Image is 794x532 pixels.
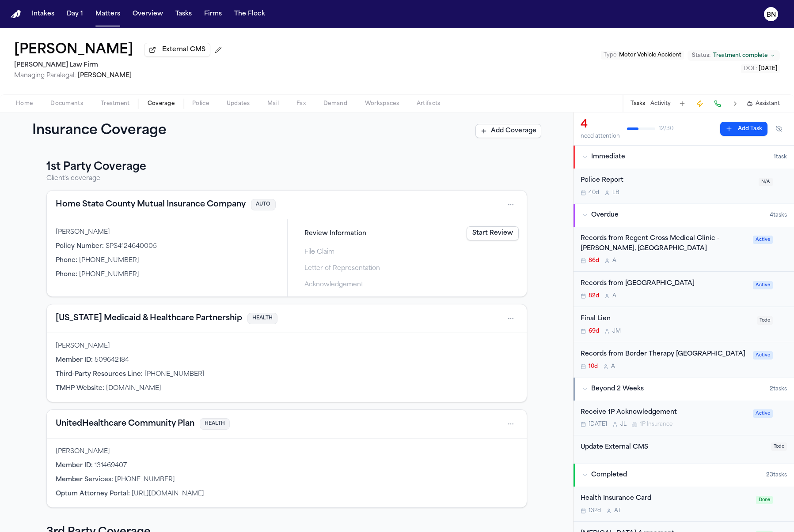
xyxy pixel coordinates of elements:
[132,491,204,497] span: [URL][DOMAIN_NAME]
[46,160,527,174] h3: 1st Party Coverage
[574,435,794,463] div: Open task: Update External CMS
[63,6,87,22] button: Day 1
[753,236,773,244] span: Active
[56,385,104,392] span: TMHP Website :
[770,386,787,393] span: 2 task s
[640,421,672,428] span: 1P Insurance
[581,118,620,132] div: 4
[14,72,76,79] span: Managing Paralegal:
[574,146,794,169] button: Immediate1task
[32,123,186,139] h1: Insurance Coverage
[581,494,751,504] div: Health Insurance Card
[591,211,619,220] span: Overdue
[267,100,279,107] span: Mail
[56,462,93,469] span: Member ID :
[11,10,21,19] img: Finch Logo
[304,229,366,238] span: Review Information
[753,281,773,289] span: Active
[11,10,21,19] a: Home
[612,257,616,264] span: A
[162,45,205,54] span: External CMS
[659,125,673,132] span: 12 / 30
[106,385,161,392] span: [DOMAIN_NAME]
[676,97,688,110] button: Add Task
[688,50,780,61] button: Change status from Treatment complete
[581,442,766,453] div: Update External CMS
[287,219,527,296] div: Claims filing progress
[296,100,306,107] span: Fax
[56,447,518,456] div: [PERSON_NAME]
[612,189,619,196] span: L B
[741,64,780,73] button: Edit DOL: 2024-12-03
[581,349,748,360] div: Records from Border Therapy [GEOGRAPHIC_DATA]
[231,6,269,22] a: The Flock
[591,385,644,393] span: Beyond 2 Weeks
[756,100,780,107] span: Assistant
[92,6,124,22] a: Matters
[201,6,225,22] button: Firms
[604,52,618,58] span: Type :
[115,476,175,483] span: [PHONE_NUMBER]
[574,227,794,272] div: Open task: Records from Regent Cross Medical Clinic - Ikedieze Chukwu, MD
[574,169,794,203] div: Open task: Police Report
[589,292,599,300] span: 82d
[766,472,787,479] span: 23 task s
[144,43,210,57] button: External CMS
[79,271,139,278] span: [PHONE_NUMBER]
[292,224,522,292] div: Steps
[574,378,794,401] button: Beyond 2 Weeks2tasks
[631,100,645,107] button: Tasks
[56,476,113,483] span: Member Services :
[192,100,209,107] span: Police
[589,507,601,514] span: 132d
[774,154,787,161] span: 1 task
[56,271,77,278] span: Phone :
[227,100,250,107] span: Updates
[304,247,334,257] span: File Claim
[581,279,748,289] div: Records from [GEOGRAPHIC_DATA]
[172,6,195,22] button: Tasks
[129,6,167,22] a: Overview
[589,328,599,335] span: 69d
[589,257,599,264] span: 86d
[601,51,684,60] button: Edit Type: Motor Vehicle Accident
[251,199,276,211] span: AUTO
[589,189,599,196] span: 40d
[14,42,133,58] button: Edit matter name
[612,328,621,335] span: J M
[589,421,607,428] span: [DATE]
[323,100,347,107] span: Demand
[591,153,625,161] span: Immediate
[619,52,681,58] span: Motor Vehicle Accident
[304,264,380,273] span: Letter of Representation
[56,371,143,378] span: Third-Party Resources Line :
[504,417,518,431] button: Open actions
[304,280,363,289] span: Acknowledgement
[56,342,518,351] div: [PERSON_NAME]
[574,204,794,227] button: Overdue4tasks
[581,176,753,186] div: Police Report
[591,471,627,480] span: Completed
[589,363,598,370] span: 10d
[771,442,787,451] span: Todo
[365,100,399,107] span: Workspaces
[574,487,794,522] div: Open task: Health Insurance Card
[28,6,58,22] button: Intakes
[56,257,77,264] span: Phone :
[14,42,133,58] h1: [PERSON_NAME]
[581,234,748,254] div: Records from Regent Cross Medical Clinic - [PERSON_NAME], [GEOGRAPHIC_DATA]
[16,100,33,107] span: Home
[759,66,777,71] span: [DATE]
[757,316,773,325] span: Todo
[574,464,794,487] button: Completed23tasks
[713,52,767,59] span: Treatment complete
[574,307,794,342] div: Open task: Final Lien
[650,100,671,107] button: Activity
[574,342,794,377] div: Open task: Records from Border Therapy Horizon City
[720,122,767,136] button: Add Task
[106,243,157,250] span: SPS4124640005
[753,351,773,360] span: Active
